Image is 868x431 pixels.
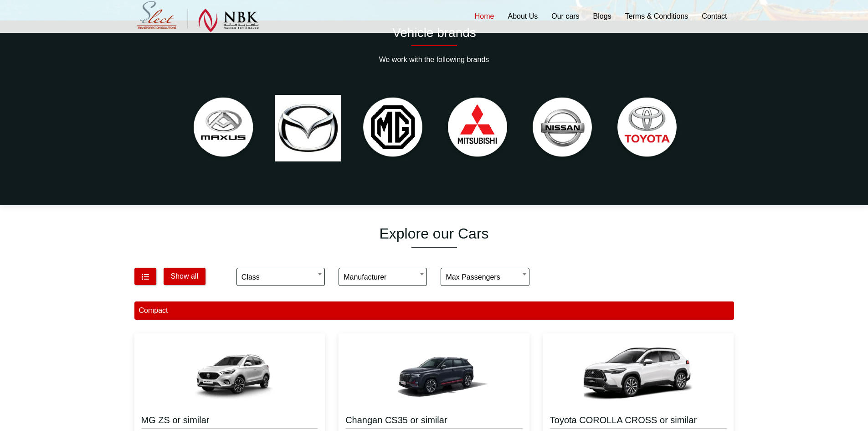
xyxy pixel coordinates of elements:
a: Toyota COROLLA CROSS or similar [550,414,727,429]
img: Changan CS35 or similar [379,340,488,409]
img: Maxus [185,90,261,166]
img: Mitsubishi [440,90,515,166]
button: Show all [164,268,205,285]
img: Toyota COROLLA CROSS or similar [584,340,693,409]
a: MG ZS or similar [141,414,318,429]
img: Select Rent a Car [137,1,259,32]
span: Class [236,268,325,286]
img: Mazda [270,90,346,166]
div: Compact [134,301,734,320]
span: Manufacturer [339,268,427,286]
a: Changan CS35 or similar [345,414,523,429]
span: Class [241,268,320,286]
span: Max passengers [446,268,524,286]
span: Manufacturer [344,268,422,286]
span: Max passengers [441,268,529,286]
p: We work with the following brands [134,55,734,64]
img: MG ZS or similar [175,340,284,409]
h1: Explore our Cars [134,225,734,242]
img: Nissan [524,90,600,166]
img: MG [355,90,431,166]
img: Toyota [609,90,685,166]
h2: Vehicle brands [134,25,734,41]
